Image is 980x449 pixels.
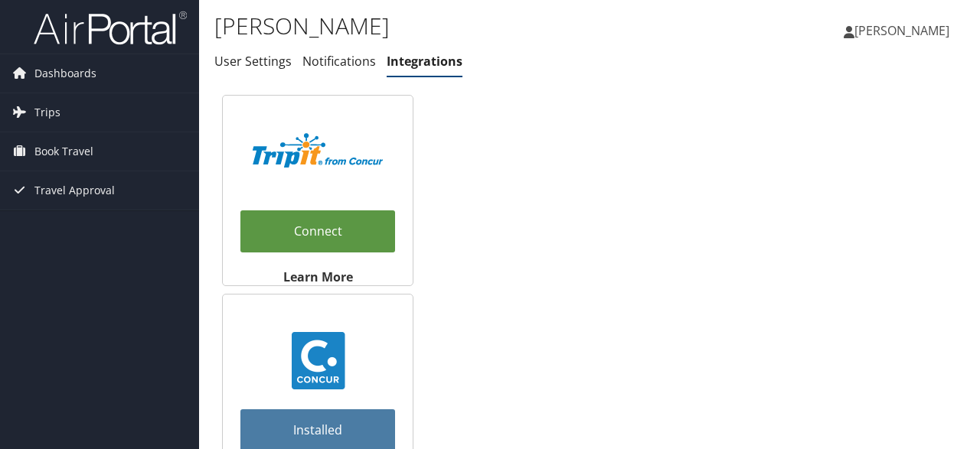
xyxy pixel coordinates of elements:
[240,210,395,252] a: Connect
[844,8,965,54] a: [PERSON_NAME]
[34,171,115,210] span: Travel Approval
[854,22,949,39] span: [PERSON_NAME]
[283,268,353,285] strong: Learn More
[214,53,292,70] a: User Settings
[253,133,383,168] img: TripIt_Logo_Color_SOHP.png
[34,93,60,132] span: Trips
[214,10,714,42] h1: [PERSON_NAME]
[34,10,187,46] img: airportal-logo.png
[34,54,96,93] span: Dashboards
[387,53,462,70] a: Integrations
[289,332,347,389] img: concur_23.png
[34,132,93,171] span: Book Travel
[302,53,376,70] a: Notifications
